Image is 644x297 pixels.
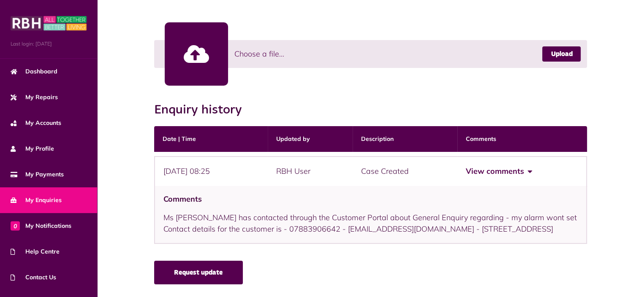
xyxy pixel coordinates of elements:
span: My Enquiries [11,196,62,205]
div: Ms [PERSON_NAME] has contacted through the Customer Portal about General Enquiry regarding - my a... [154,186,587,244]
th: Description [353,126,457,152]
span: Dashboard [11,67,57,76]
span: Last login: [DATE] [11,40,87,48]
th: Comments [457,126,587,152]
th: Date | Time [154,126,268,152]
span: My Repairs [11,93,58,102]
a: Upload [542,46,581,62]
img: MyRBH [11,15,87,32]
th: Updated by [268,126,353,152]
h4: Comments [163,194,578,204]
button: View comments [466,165,531,178]
span: My Profile [11,144,54,153]
a: Request update [154,261,243,284]
span: My Notifications [11,221,71,230]
span: My Payments [11,170,64,179]
div: [DATE] 08:25 [154,156,268,187]
div: Case Created [353,156,457,187]
span: Contact Us [11,273,56,282]
span: My Accounts [11,119,61,127]
h2: Enquiry history [154,103,250,118]
span: Help Centre [11,247,60,256]
span: 0 [11,221,20,230]
span: Choose a file... [234,48,284,59]
div: RBH User [268,156,353,187]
